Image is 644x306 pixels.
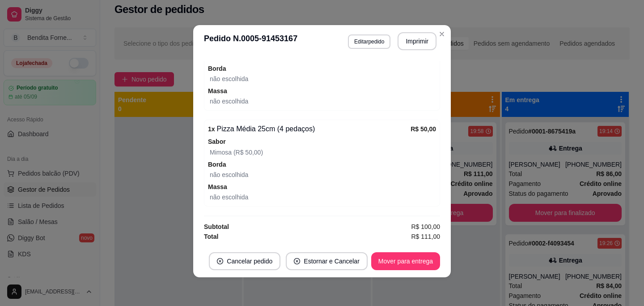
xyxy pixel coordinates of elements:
[208,124,411,134] div: Pizza Média 25cm (4 pedaços)
[217,258,223,264] span: close-circle
[204,233,218,240] strong: Total
[208,125,215,133] strong: 1 x
[411,125,436,133] strong: R$ 50,00
[208,87,227,95] strong: Massa
[210,149,232,156] span: Mimosa
[208,138,226,145] strong: Sabor
[411,232,440,241] span: R$ 111,00
[286,252,368,270] button: close-circleEstornar e Cancelar
[204,223,229,230] strong: Subtotal
[294,258,300,264] span: close-circle
[232,149,263,156] span: (R$ 50,00)
[210,98,248,105] span: não escolhida
[371,252,440,270] button: Mover para entrega
[435,27,449,41] button: Close
[210,171,248,178] span: não escolhida
[204,32,297,50] h3: Pedido N. 0005-91453167
[208,65,226,72] strong: Borda
[398,32,436,50] button: Imprimir
[210,75,248,82] span: não escolhida
[208,183,227,190] strong: Massa
[209,252,280,270] button: close-circleCancelar pedido
[348,34,390,49] button: Editarpedido
[208,161,226,168] strong: Borda
[210,194,248,201] span: não escolhida
[411,222,440,232] span: R$ 100,00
